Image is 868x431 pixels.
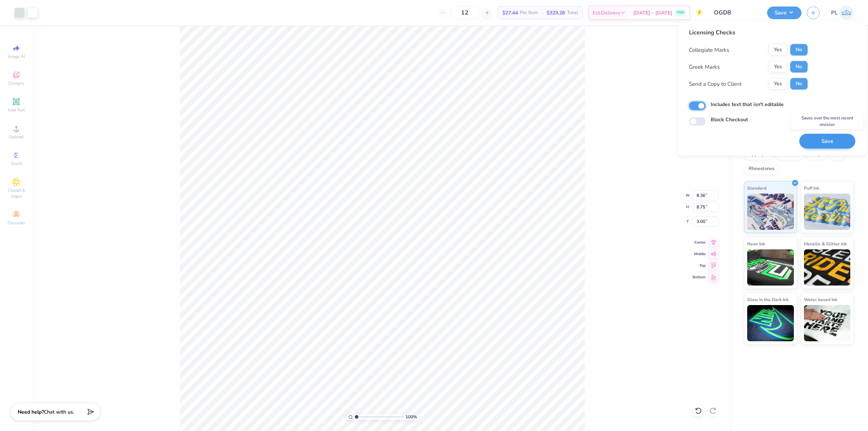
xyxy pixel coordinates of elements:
span: Metallic & Glitter Ink [804,240,847,248]
span: 100 % [405,414,417,420]
span: [DATE] - [DATE] [633,9,672,17]
input: – – [451,6,479,19]
span: Image AI [8,54,25,59]
button: No [790,44,808,56]
span: Bottom [693,275,706,280]
div: Licensing Checks [689,28,808,37]
strong: Need help? [18,409,44,415]
img: Neon Ink [747,249,794,286]
button: Yes [769,44,787,56]
div: Greek Marks [689,63,720,71]
span: Upload [9,134,24,140]
span: Top [693,263,706,268]
img: Pamela Lois Reyes [839,6,854,20]
span: Center [693,240,706,245]
button: No [790,61,808,73]
span: Glow in the Dark Ink [747,296,788,303]
span: Chat with us. [44,409,74,415]
button: Yes [769,78,787,90]
span: Clipart & logos [4,187,29,199]
span: PL [831,9,838,17]
span: $329.28 [546,9,565,17]
img: Glow in the Dark Ink [747,305,794,341]
img: Water based Ink [804,305,851,341]
span: Middle [693,252,706,257]
button: Save [767,7,801,19]
span: Decorate [8,220,25,226]
span: Add Text [8,107,25,113]
button: No [790,78,808,90]
img: Puff Ink [804,194,851,230]
a: PL [831,6,854,20]
span: Neon Ink [747,240,765,248]
div: Collegiate Marks [689,46,729,54]
span: FREE [677,10,684,15]
label: Includes text that isn't editable [711,101,784,108]
span: Est. Delivery [593,9,620,17]
span: Standard [747,184,766,192]
span: Designs [8,80,24,86]
div: Send a Copy to Client [689,80,741,88]
div: Saves over the most recent revision [791,113,863,130]
button: Save [799,134,855,149]
span: Puff Ink [804,184,819,192]
label: Block Checkout [711,116,748,123]
span: Greek [11,161,22,166]
button: Yes [769,61,787,73]
span: Water based Ink [804,296,837,303]
span: $27.44 [502,9,518,17]
span: Total [567,9,578,17]
div: Rhinestones [744,164,779,174]
input: Untitled Design [709,5,762,20]
span: Per Item [520,9,538,17]
img: Standard [747,194,794,230]
img: Metallic & Glitter Ink [804,249,851,286]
